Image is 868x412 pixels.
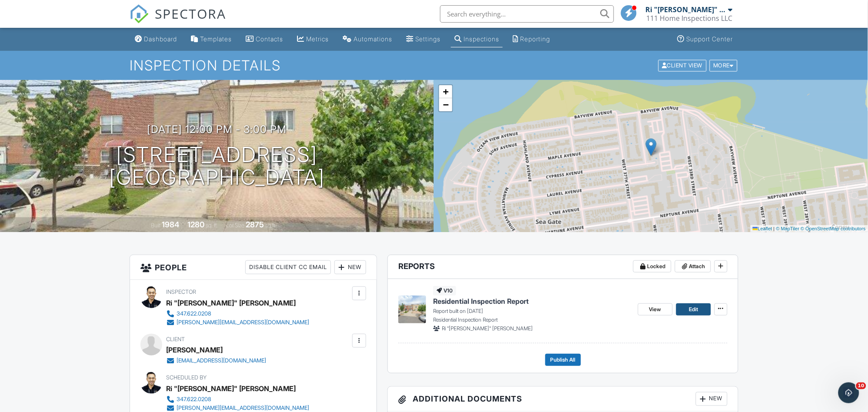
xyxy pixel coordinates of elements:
span: Inspector [166,289,196,295]
div: [EMAIL_ADDRESS][DOMAIN_NAME] [177,357,266,364]
div: Ri "[PERSON_NAME]" [PERSON_NAME] [646,5,726,14]
div: Ri "[PERSON_NAME]" [PERSON_NAME] [166,382,296,395]
div: Reporting [521,35,551,43]
h3: Additional Documents [388,387,738,412]
div: New [334,260,366,274]
a: © OpenStreetMap contributors [801,226,866,231]
div: Support Center [687,35,733,43]
div: 2875 [246,220,264,229]
a: Metrics [294,31,332,47]
span: + [443,86,449,97]
div: Dashboard [144,35,177,43]
div: 347.622.0208 [177,310,211,317]
a: Support Center [674,31,737,47]
div: Automations [354,35,392,43]
div: 1280 [187,220,204,229]
a: Inspections [451,31,503,47]
span: | [774,226,775,231]
a: Contacts [242,31,287,47]
a: Templates [187,31,235,47]
a: Leaflet [753,226,772,231]
a: [EMAIL_ADDRESS][DOMAIN_NAME] [166,356,266,365]
a: 347.622.0208 [166,309,309,318]
div: Contacts [256,35,283,43]
div: Ri "[PERSON_NAME]" [PERSON_NAME] [166,296,296,309]
div: 1984 [162,220,179,229]
h3: People [130,255,377,280]
div: Settings [415,35,441,43]
div: Metrics [306,35,329,43]
a: Reporting [510,31,554,47]
span: Built [151,222,160,229]
img: The Best Home Inspection Software - Spectora [130,4,149,23]
span: 10 [856,382,866,389]
span: sq.ft. [265,222,276,229]
span: Lot Size [226,222,244,229]
div: [PERSON_NAME][EMAIL_ADDRESS][DOMAIN_NAME] [177,405,309,412]
div: 111 Home Inspections LLC [647,14,733,23]
a: Automations (Basic) [339,31,396,47]
a: 347.622.0208 [166,395,309,404]
a: © MapTiler [776,226,800,231]
div: More [710,60,738,71]
img: Marker [646,138,657,156]
div: 347.622.0208 [177,396,211,403]
span: SPECTORA [155,4,226,23]
div: [PERSON_NAME][EMAIL_ADDRESS][DOMAIN_NAME] [177,319,309,326]
h1: [STREET_ADDRESS] [GEOGRAPHIC_DATA] [109,143,325,189]
div: Client View [658,60,707,71]
span: − [443,99,449,110]
div: Disable Client CC Email [245,260,331,274]
a: Zoom out [439,98,452,111]
a: Client View [658,62,709,68]
a: [PERSON_NAME][EMAIL_ADDRESS][DOMAIN_NAME] [166,318,309,327]
a: SPECTORA [130,12,226,30]
h3: [DATE] 12:00 pm - 3:00 pm [147,123,287,135]
div: Inspections [464,35,499,43]
div: New [696,392,728,406]
h1: Inspection Details [130,58,738,73]
span: sq. ft. [206,222,218,229]
span: Scheduled By [166,374,207,381]
div: [PERSON_NAME] [166,343,223,356]
div: Templates [200,35,232,43]
input: Search everything... [440,5,614,23]
a: Dashboard [131,31,180,47]
iframe: Intercom live chat [838,382,859,403]
span: Client [166,336,185,342]
a: Settings [403,31,444,47]
a: Zoom in [439,85,452,98]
